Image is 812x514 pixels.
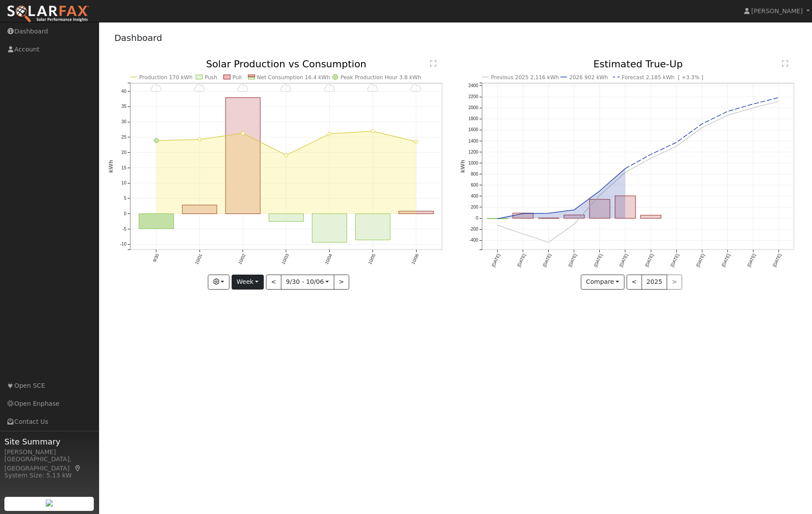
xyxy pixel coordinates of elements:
text: 10 [121,181,126,186]
circle: onclick="" [726,110,729,113]
circle: onclick="" [700,122,704,126]
rect: onclick="" [564,215,584,219]
text: 1800 [469,117,479,121]
i: 10/02 - MostlyCloudy [237,84,248,92]
a: Dashboard [114,33,162,43]
circle: onclick="" [649,153,653,156]
span: Site Summary [4,436,94,448]
text: 0 [124,211,126,216]
text: [DATE] [568,253,578,268]
text: Net Consumption 16.4 kWh [257,74,330,81]
a: Map [74,465,82,472]
circle: onclick="" [496,217,499,220]
text: kWh [460,160,466,173]
text: 800 [471,172,478,176]
text: 25 [121,135,126,140]
text: [DATE] [491,253,501,268]
text: 9/30 [151,253,159,263]
rect: onclick="" [139,214,173,229]
i: 10/01 - MostlyCloudy [194,84,205,92]
text: Push [204,74,217,81]
circle: onclick="" [598,194,602,197]
text: 40 [121,89,126,94]
text: Solar Production vs Consumption [206,59,366,70]
circle: onclick="" [752,106,755,110]
text: -200 [469,227,478,232]
rect: onclick="" [312,214,347,242]
text: [DATE] [542,253,552,268]
circle: onclick="" [675,145,678,148]
text: [DATE] [721,253,731,268]
circle: onclick="" [777,96,781,99]
text: 15 [121,165,126,170]
i: 10/03 - Cloudy [281,84,292,92]
circle: onclick="" [624,167,627,170]
span: [PERSON_NAME] [751,7,803,15]
text:  [430,60,436,67]
rect: onclick="" [615,196,635,218]
text: 10/01 [194,253,203,265]
circle: onclick="" [624,171,627,174]
div: [GEOGRAPHIC_DATA], [GEOGRAPHIC_DATA] [4,455,94,473]
rect: onclick="" [590,199,610,218]
circle: onclick="" [700,126,704,130]
text: Forecast 2,185 kWh [ +3.3% ] [622,74,703,81]
circle: onclick="" [752,103,755,106]
text: 20 [121,150,126,155]
text: [DATE] [670,253,680,268]
text: 10/05 [367,253,376,265]
text: -5 [122,227,126,231]
button: > [334,275,349,290]
text:  [782,60,788,67]
text: 600 [471,183,478,187]
i: 10/06 - Cloudy [410,84,421,92]
rect: onclick="" [399,211,434,214]
rect: onclick="" [641,215,661,218]
div: System Size: 5.13 kW [4,471,94,480]
div: [PERSON_NAME] [4,448,94,457]
text: 5 [124,196,126,201]
circle: onclick="" [371,129,375,133]
rect: onclick="" [355,214,390,240]
text: 2000 [469,106,479,110]
button: 9/30 - 10/06 [281,275,334,290]
circle: onclick="" [198,138,201,141]
i: 9/30 - MostlyCloudy [151,84,162,92]
text: [DATE] [619,253,629,268]
text: Estimated True-Up [594,59,683,70]
text: kWh [108,160,114,173]
circle: onclick="" [675,141,678,144]
text: [DATE] [593,253,603,268]
circle: onclick="" [496,224,499,227]
circle: onclick="" [154,139,159,143]
text: 1000 [469,161,479,165]
img: retrieve [46,499,53,507]
text: [DATE] [517,253,527,268]
text: 10/03 [281,253,290,265]
text: 30 [121,119,126,124]
rect: onclick="" [269,214,303,221]
text: 1200 [469,150,479,154]
circle: onclick="" [777,100,781,103]
circle: onclick="" [521,232,525,236]
button: < [627,275,642,290]
button: 2025 [642,275,668,290]
circle: onclick="" [649,157,653,160]
circle: onclick="" [241,132,244,135]
text: Production 170 kWh [139,74,192,81]
text: [DATE] [644,253,654,268]
text: -400 [469,238,478,243]
circle: onclick="" [328,132,331,136]
text: [DATE] [772,253,782,268]
text: 2400 [469,83,479,88]
rect: onclick="" [225,98,260,214]
circle: onclick="" [726,114,729,117]
text: 10/04 [324,253,333,265]
button: < [266,275,281,290]
rect: onclick="" [513,213,533,219]
circle: onclick="" [547,241,550,244]
i: 10/05 - Cloudy [367,84,378,92]
text: 10/06 [410,253,420,265]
